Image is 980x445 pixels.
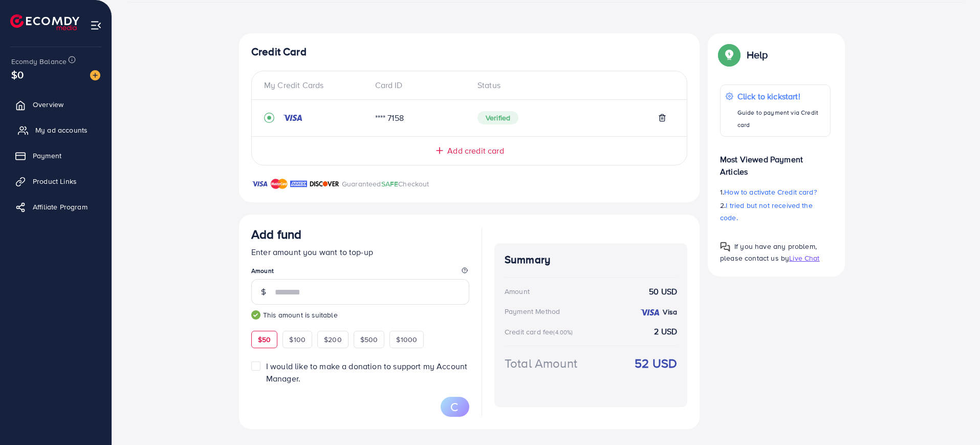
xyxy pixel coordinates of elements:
strong: 2 USD [654,326,677,337]
img: brand [251,178,268,190]
a: Payment [8,145,104,166]
img: menu [90,19,102,31]
img: image [90,70,100,80]
strong: 52 USD [635,354,677,372]
img: Popup guide [720,242,730,252]
div: Total Amount [505,354,577,372]
a: Product Links [8,171,104,192]
img: brand [290,178,307,190]
span: $1000 [396,334,417,345]
span: Affiliate Program [33,202,88,212]
div: Credit card fee [505,327,576,337]
span: Payment [33,151,61,161]
span: Overview [33,99,63,110]
div: Status [469,79,674,91]
p: 1. [720,186,831,198]
a: Affiliate Program [8,197,104,217]
iframe: Chat [937,399,972,437]
small: (4.00%) [553,328,573,336]
strong: Visa [663,307,677,317]
img: Popup guide [720,46,738,64]
img: credit [282,114,303,122]
small: This amount is suitable [251,310,469,320]
p: Guide to payment via Credit card [737,107,825,131]
span: Live Chat [789,253,819,263]
span: I tried but not received the code. [720,200,813,223]
h3: Add fund [251,227,301,242]
h4: Summary [505,253,677,266]
span: SAFE [381,179,399,189]
div: My Credit Cards [264,79,367,91]
p: Help [747,49,768,61]
span: If you have any problem, please contact us by [720,241,817,263]
a: Overview [8,94,104,115]
svg: record circle [264,113,274,123]
img: logo [10,14,79,30]
img: brand [271,178,288,190]
span: My ad accounts [35,125,88,135]
span: Verified [477,111,518,124]
span: Product Links [33,176,77,186]
p: Enter amount you want to top-up [251,246,469,258]
img: credit [640,308,660,316]
div: Payment Method [505,306,560,316]
span: How to activate Credit card? [724,187,816,197]
strong: 50 USD [649,286,677,298]
p: Click to kickstart! [737,90,825,102]
span: $200 [324,334,342,345]
div: Amount [505,286,530,296]
a: My ad accounts [8,120,104,140]
div: Card ID [367,79,470,91]
p: Most Viewed Payment Articles [720,145,831,178]
img: brand [310,178,339,190]
span: $0 [11,67,24,82]
span: $100 [289,334,306,345]
h4: Credit Card [251,46,687,58]
img: guide [251,310,260,320]
p: 2. [720,199,831,224]
span: $50 [258,334,271,345]
p: Guaranteed Checkout [342,178,429,190]
span: Ecomdy Balance [11,56,67,67]
legend: Amount [251,266,469,279]
span: Add credit card [447,145,504,157]
span: I would like to make a donation to support my Account Manager. [266,361,467,384]
span: $500 [360,334,378,345]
